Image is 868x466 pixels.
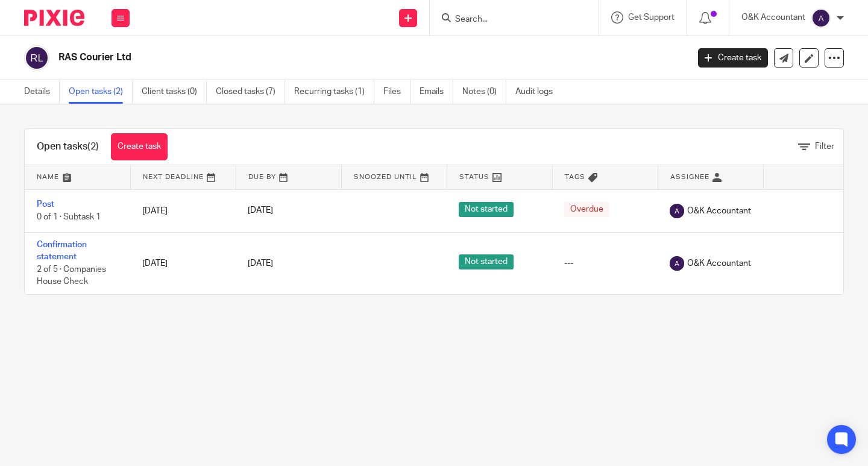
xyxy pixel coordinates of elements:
span: Not started [459,254,514,269]
a: Post [37,200,54,209]
p: O&K Accountant [741,11,805,24]
a: Create task [698,48,768,68]
h2: RAS Courier Ltd [58,51,556,64]
img: svg%3E [670,256,684,271]
img: Pixie [24,10,84,26]
h1: Open tasks [37,140,99,153]
div: --- [564,257,646,269]
span: Status [459,174,489,180]
a: Details [24,80,60,104]
td: [DATE] [130,232,236,294]
span: O&K Accountant [687,205,751,217]
span: Overdue [564,202,609,217]
input: Search [454,14,562,25]
span: [DATE] [248,207,273,215]
a: Confirmation statement [37,241,87,261]
a: Emails [420,80,453,104]
a: Recurring tasks (1) [294,80,374,104]
span: Get Support [628,13,675,22]
td: [DATE] [130,189,236,232]
a: Audit logs [515,80,562,104]
img: svg%3E [670,204,684,218]
span: [DATE] [248,259,273,268]
span: O&K Accountant [687,257,751,269]
span: 2 of 5 · Companies House Check [37,265,106,286]
a: Open tasks (2) [69,80,133,104]
span: Snoozed Until [354,174,417,180]
span: Not started [459,202,514,217]
span: Filter [815,142,834,151]
img: svg%3E [811,8,831,28]
a: Client tasks (0) [142,80,207,104]
a: Closed tasks (7) [216,80,285,104]
a: Files [383,80,410,104]
span: 0 of 1 · Subtask 1 [37,213,101,221]
a: Create task [111,133,168,160]
span: Tags [565,174,585,180]
img: svg%3E [24,45,49,71]
a: Notes (0) [462,80,506,104]
span: (2) [87,142,99,151]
